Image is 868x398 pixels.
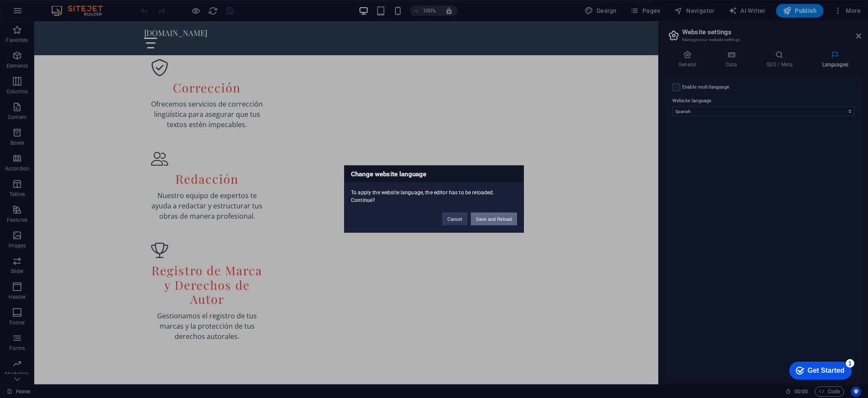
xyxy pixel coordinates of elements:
[345,166,523,182] h3: Change website language
[7,4,69,22] div: Get Started 1 items remaining, 80% complete
[442,213,467,226] button: Cancel
[345,182,523,204] div: To apply the website language, the editor has to be reloaded. Continue?
[25,9,62,17] div: Get Started
[63,2,72,10] div: 1
[471,213,517,226] button: Save and Reload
